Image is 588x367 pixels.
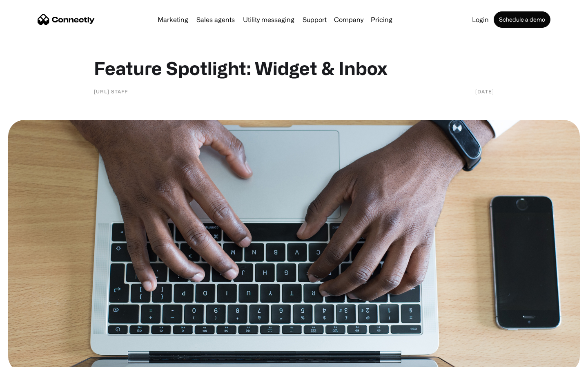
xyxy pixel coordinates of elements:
a: Marketing [154,16,192,23]
a: Login [469,16,492,23]
aside: Language selected: English [8,353,49,364]
a: Sales agents [193,16,238,23]
div: [DATE] [475,87,494,95]
h1: Feature Spotlight: Widget & Inbox [94,57,494,79]
div: [URL] staff [94,87,128,95]
a: Utility messaging [240,16,298,23]
div: Company [334,14,363,25]
a: Pricing [367,16,396,23]
a: Support [299,16,330,23]
a: Schedule a demo [494,11,550,28]
ul: Language list [16,353,49,364]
